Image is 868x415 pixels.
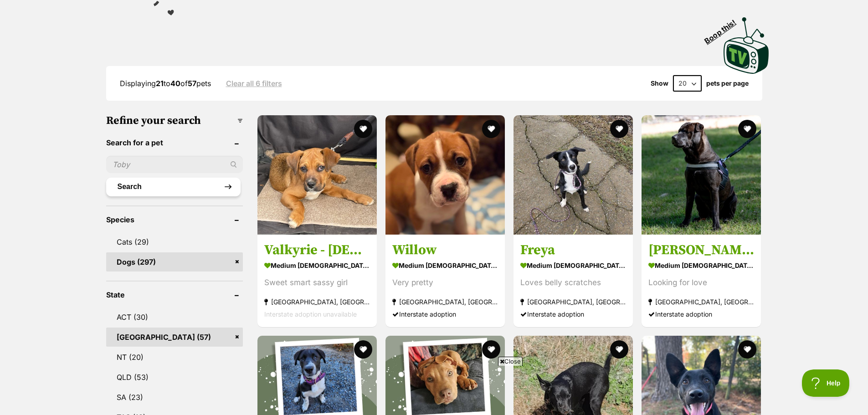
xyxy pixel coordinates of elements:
[610,340,628,359] button: favourite
[642,235,761,327] a: [PERSON_NAME] medium [DEMOGRAPHIC_DATA] Dog Looking for love [GEOGRAPHIC_DATA], [GEOGRAPHIC_DATA]...
[703,12,745,45] span: Boop this!
[706,80,749,87] label: pets per page
[106,252,243,272] a: Dogs (297)
[610,120,628,138] button: favourite
[520,241,626,259] h3: Freya
[106,368,243,387] a: QLD (53)
[648,296,754,308] strong: [GEOGRAPHIC_DATA], [GEOGRAPHIC_DATA]
[170,79,180,88] strong: 40
[257,235,377,327] a: Valkyrie - [DEMOGRAPHIC_DATA] Staffy X medium [DEMOGRAPHIC_DATA] Dog Sweet smart sassy girl [GEOG...
[392,277,498,289] div: Very pretty
[264,296,370,308] strong: [GEOGRAPHIC_DATA], [GEOGRAPHIC_DATA]
[648,277,754,289] div: Looking for love
[802,369,850,397] iframe: Help Scout Beacon - Open
[106,215,243,224] header: Species
[514,115,633,235] img: Freya - Border Collie Dog
[385,115,505,235] img: Willow - American Staffordshire Terrier Dog
[385,235,505,327] a: Willow medium [DEMOGRAPHIC_DATA] Dog Very pretty [GEOGRAPHIC_DATA], [GEOGRAPHIC_DATA] Interstate ...
[651,80,668,87] span: Show
[739,340,757,359] button: favourite
[642,115,761,235] img: Dempsey - Shar Pei Dog
[354,340,372,359] button: favourite
[520,296,626,308] strong: [GEOGRAPHIC_DATA], [GEOGRAPHIC_DATA]
[264,259,370,272] strong: medium [DEMOGRAPHIC_DATA] Dog
[106,307,243,327] a: ACT (30)
[724,9,769,76] a: Boop this!
[724,17,769,74] img: PetRescue TV logo
[120,79,211,88] span: Displaying to of pets
[648,259,754,272] strong: medium [DEMOGRAPHIC_DATA] Dog
[648,241,754,259] h3: [PERSON_NAME]
[213,369,655,410] iframe: Advertisement
[106,156,243,173] input: Toby
[264,310,357,318] span: Interstate adoption unavailable
[264,241,370,259] h3: Valkyrie - [DEMOGRAPHIC_DATA] Staffy X
[392,296,498,308] strong: [GEOGRAPHIC_DATA], [GEOGRAPHIC_DATA]
[739,120,757,138] button: favourite
[392,241,498,259] h3: Willow
[514,235,633,327] a: Freya medium [DEMOGRAPHIC_DATA] Dog Loves belly scratches [GEOGRAPHIC_DATA], [GEOGRAPHIC_DATA] In...
[520,308,626,320] div: Interstate adoption
[648,308,754,320] div: Interstate adoption
[392,308,498,320] div: Interstate adoption
[226,79,282,87] a: Clear all 6 filters
[188,79,196,88] strong: 57
[264,277,370,289] div: Sweet smart sassy girl
[106,388,243,407] a: SA (23)
[257,115,377,235] img: Valkyrie - 3 Month Old Staffy X - American Staffordshire Terrier Dog
[106,178,241,196] button: Search
[106,291,243,299] header: State
[392,259,498,272] strong: medium [DEMOGRAPHIC_DATA] Dog
[106,138,243,147] header: Search for a pet
[156,79,164,88] strong: 21
[482,340,500,359] button: favourite
[520,259,626,272] strong: medium [DEMOGRAPHIC_DATA] Dog
[106,328,243,347] a: [GEOGRAPHIC_DATA] (57)
[354,120,372,138] button: favourite
[106,114,243,127] h3: Refine your search
[520,277,626,289] div: Loves belly scratches
[106,348,243,367] a: NT (20)
[498,357,523,366] span: Close
[106,232,243,251] a: Cats (29)
[482,120,500,138] button: favourite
